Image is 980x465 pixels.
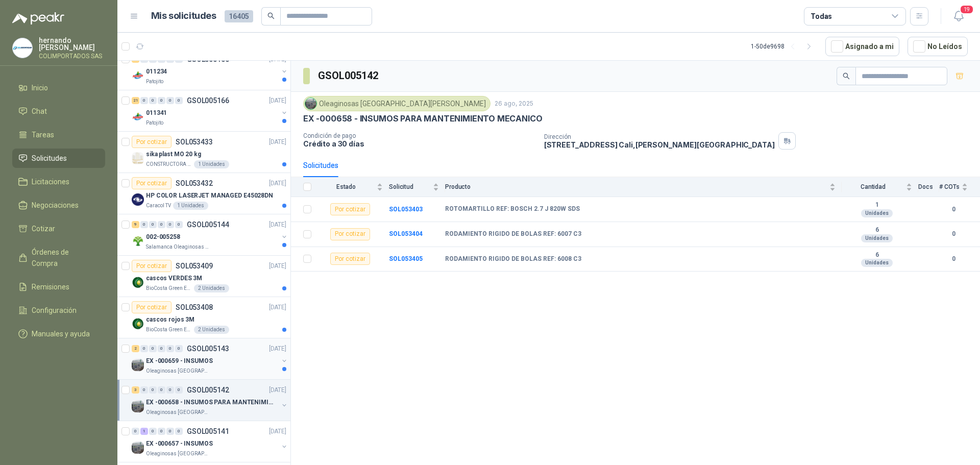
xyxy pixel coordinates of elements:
[187,56,229,63] p: GSOL005155
[960,5,974,14] span: 19
[317,183,375,190] span: Estado
[146,274,202,283] p: cascos VERDES 3M
[175,428,183,435] div: 0
[32,153,67,164] span: Solicitudes
[146,191,273,201] p: HP COLOR LASERJET MANAGED E45028DN
[158,221,165,228] div: 0
[32,223,55,234] span: Cotizar
[842,251,912,259] b: 6
[389,177,445,197] th: Solicitud
[146,78,163,86] p: Patojito
[12,242,105,273] a: Órdenes de Compra
[132,94,288,127] a: 21 0 0 0 0 0 GSOL005166[DATE] Company Logo011341Patojito
[187,386,229,394] p: GSOL005142
[146,67,167,77] p: 011234
[117,173,290,214] a: Por cotizarSOL053432[DATE] Company LogoHP COLOR LASERJET MANAGED E45028DNCaracol TV1 Unidades
[158,97,165,104] div: 0
[12,102,105,121] a: Chat
[32,129,54,140] span: Tareas
[32,106,47,117] span: Chat
[32,82,48,93] span: Inicio
[132,218,288,251] a: 9 0 0 0 0 0 GSOL005144[DATE] Company Logo002-005258Salamanca Oleaginosas SAS
[149,97,157,104] div: 0
[939,254,968,264] b: 0
[305,98,316,109] img: Company Logo
[140,97,148,104] div: 0
[12,125,105,144] a: Tareas
[146,398,273,407] p: EX -000658 - INSUMOS PARA MANTENIMIENTO MECANICO
[317,177,389,197] th: Estado
[146,408,210,417] p: Oleaginosas [GEOGRAPHIC_DATA][PERSON_NAME]
[389,230,423,237] b: SOL053404
[146,367,210,375] p: Oleaginosas [GEOGRAPHIC_DATA][PERSON_NAME]
[861,259,893,267] div: Unidades
[39,53,105,59] p: COLIMPORTADOS SAS
[146,356,213,366] p: EX -000659 - INSUMOS
[939,229,968,239] b: 0
[132,442,144,454] img: Company Logo
[330,228,370,240] div: Por cotizar
[330,203,370,215] div: Por cotizar
[12,149,105,168] a: Solicitudes
[132,193,144,206] img: Company Logo
[146,160,192,168] p: CONSTRUCTORA GRUPO FIP
[389,183,431,190] span: Solicitud
[132,301,171,313] div: Por cotizar
[842,201,912,209] b: 1
[166,428,174,435] div: 0
[146,450,210,458] p: Oleaginosas [GEOGRAPHIC_DATA][PERSON_NAME]
[39,37,105,51] p: hernando [PERSON_NAME]
[176,180,213,187] p: SOL053432
[132,386,139,394] div: 3
[175,345,183,352] div: 0
[146,150,201,159] p: sika plast MO 20 kg
[939,205,968,214] b: 0
[175,386,183,394] div: 0
[318,68,380,84] h3: GSOL005142
[140,386,148,394] div: 0
[132,69,144,82] img: Company Logo
[140,428,148,435] div: 1
[330,253,370,265] div: Por cotizar
[303,132,536,139] p: Condición de pago
[175,97,183,104] div: 0
[225,10,253,22] span: 16405
[861,234,893,242] div: Unidades
[303,113,542,124] p: EX -000658 - INSUMOS PARA MANTENIMIENTO MECANICO
[544,140,775,149] p: [STREET_ADDRESS] Cali , [PERSON_NAME][GEOGRAPHIC_DATA]
[32,247,95,269] span: Órdenes de Compra
[389,255,423,262] a: SOL053405
[132,345,139,352] div: 2
[445,183,827,190] span: Producto
[269,261,286,271] p: [DATE]
[445,177,842,197] th: Producto
[445,205,580,213] b: ROTOMARTILLO REF: BOSCH 2.7 J 820W SDS
[146,119,163,127] p: Patojito
[132,152,144,164] img: Company Logo
[194,326,229,334] div: 2 Unidades
[303,96,491,111] div: Oleaginosas [GEOGRAPHIC_DATA][PERSON_NAME]
[918,177,939,197] th: Docs
[132,428,139,435] div: 0
[842,183,904,190] span: Cantidad
[117,256,290,297] a: Por cotizarSOL053409[DATE] Company Logocascos VERDES 3MBioCosta Green Energy S.A.S2 Unidades
[176,304,213,311] p: SOL053408
[117,297,290,338] a: Por cotizarSOL053408[DATE] Company Logocascos rojos 3MBioCosta Green Energy S.A.S2 Unidades
[132,384,288,417] a: 3 0 0 0 0 0 GSOL005142[DATE] Company LogoEX -000658 - INSUMOS PARA MANTENIMIENTO MECANICOOleagino...
[32,305,77,316] span: Configuración
[149,221,157,228] div: 0
[303,139,536,148] p: Crédito a 30 días
[269,303,286,312] p: [DATE]
[158,386,165,394] div: 0
[140,221,148,228] div: 0
[825,37,899,56] button: Asignado a mi
[269,385,286,395] p: [DATE]
[811,11,832,22] div: Todas
[187,345,229,352] p: GSOL005143
[146,232,180,242] p: 002-005258
[939,183,960,190] span: # COTs
[132,97,139,104] div: 21
[495,99,533,109] p: 26 ago, 2025
[12,172,105,191] a: Licitaciones
[842,226,912,234] b: 6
